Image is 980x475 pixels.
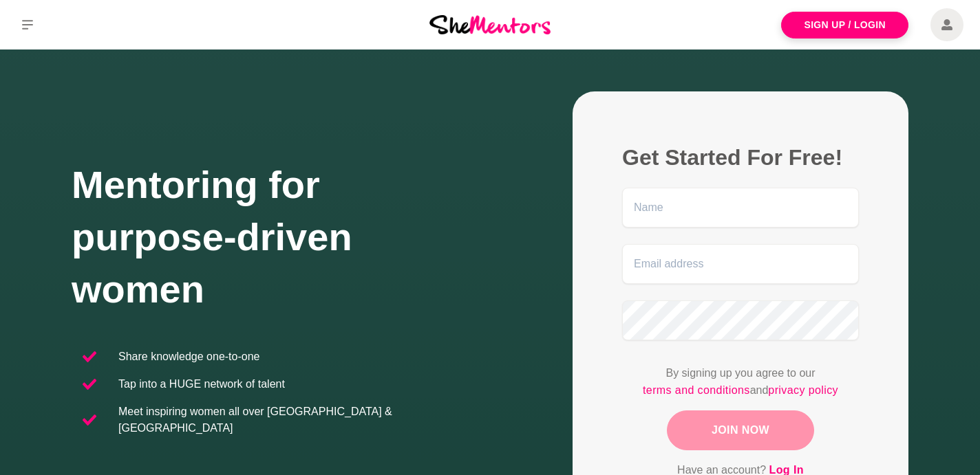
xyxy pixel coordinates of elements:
[118,404,479,437] p: Meet inspiring women all over [GEOGRAPHIC_DATA] & [GEOGRAPHIC_DATA]
[429,15,551,34] img: She Mentors Logo
[622,144,859,171] h2: Get Started For Free!
[118,349,259,365] p: Share knowledge one-to-one
[643,382,750,399] a: terms and conditions
[622,188,859,228] input: Name
[781,12,908,38] a: Sign Up / Login
[72,159,490,316] h1: Mentoring for purpose-driven women
[118,376,285,393] p: Tap into a HUGE network of talent
[622,244,859,284] input: Email address
[622,365,859,399] p: By signing up you agree to our and
[768,382,838,399] a: privacy policy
